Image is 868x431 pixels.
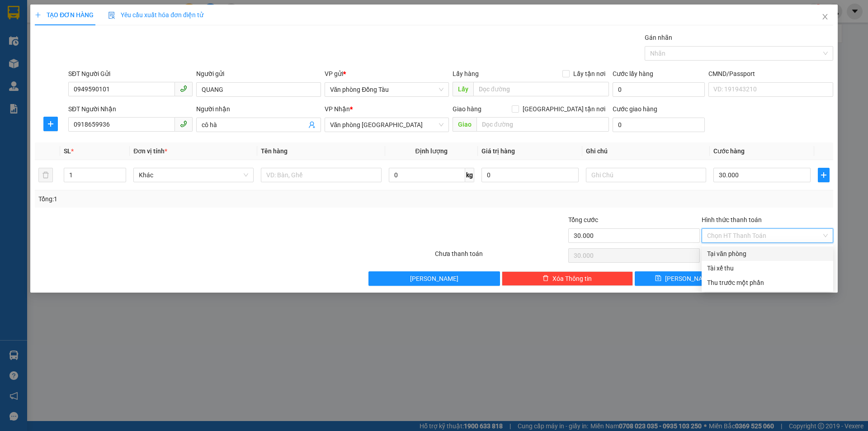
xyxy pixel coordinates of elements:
[453,117,476,132] span: Giao
[325,105,350,113] span: VP Nhận
[481,147,515,155] span: Giá trị hàng
[139,168,248,182] span: Khác
[108,11,203,19] span: Yêu cầu xuất hóa đơn điện tử
[465,168,474,182] span: kg
[481,168,579,182] input: 0
[818,171,829,179] span: plus
[261,147,288,155] span: Tên hàng
[645,34,672,41] label: Gán nhãn
[44,120,57,128] span: plus
[330,118,443,132] span: Văn phòng Thanh Hóa
[665,274,713,284] span: [PERSON_NAME]
[707,278,828,288] div: Thu trước một phần
[38,168,53,182] button: delete
[702,216,762,223] label: Hình thức thanh toán
[613,82,705,97] input: Cước lấy hàng
[453,82,473,96] span: Lấy
[473,82,609,96] input: Dọc đường
[613,105,657,113] label: Cước giao hàng
[434,249,567,265] div: Chưa thanh toán
[180,120,187,128] span: phone
[568,216,598,223] span: Tổng cước
[453,70,479,77] span: Lấy hàng
[196,69,321,79] div: Người gửi
[812,5,838,30] button: Close
[330,83,443,96] span: Văn phòng Đồng Tàu
[708,69,833,79] div: CMND/Passport
[582,142,710,160] th: Ghi chú
[108,12,115,19] img: icon
[713,147,745,155] span: Cước hàng
[613,70,653,77] label: Cước lấy hàng
[410,274,458,284] span: [PERSON_NAME]
[635,271,733,286] button: save[PERSON_NAME]
[613,118,705,132] input: Cước giao hàng
[570,69,609,79] span: Lấy tận nơi
[64,147,71,155] span: SL
[502,271,633,286] button: deleteXóa Thông tin
[68,104,193,114] div: SĐT Người Nhận
[35,11,94,19] span: TẠO ĐƠN HÀNG
[261,168,381,182] input: VD: Bàn, Ghế
[476,117,609,132] input: Dọc đường
[707,249,828,259] div: Tại văn phòng
[818,168,830,182] button: plus
[133,147,167,155] span: Đơn vị tính
[519,104,609,114] span: [GEOGRAPHIC_DATA] tận nơi
[43,117,58,131] button: plus
[308,121,316,128] span: user-add
[68,69,193,79] div: SĐT Người Gửi
[180,85,187,92] span: phone
[552,274,592,284] span: Xóa Thông tin
[586,168,706,182] input: Ghi Chú
[821,13,829,20] span: close
[655,275,661,282] span: save
[542,275,549,282] span: delete
[325,69,449,79] div: VP gửi
[38,194,335,204] div: Tổng: 1
[35,12,41,18] span: plus
[453,105,481,113] span: Giao hàng
[415,147,448,155] span: Định lượng
[196,104,321,114] div: Người nhận
[368,271,500,286] button: [PERSON_NAME]
[707,263,828,273] div: Tài xế thu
